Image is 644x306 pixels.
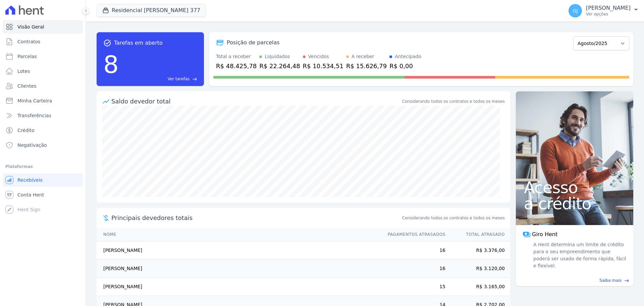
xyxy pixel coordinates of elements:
[17,83,36,89] span: Clientes
[103,47,119,82] div: 8
[97,242,381,260] td: [PERSON_NAME]
[524,195,625,212] span: a crédito
[111,97,401,106] div: Saldo devedor total
[308,53,329,60] div: Vencidos
[168,76,190,82] span: Ver tarefas
[3,109,83,122] a: Transferências
[586,5,631,11] p: [PERSON_NAME]
[599,277,622,283] span: Saiba mais
[5,163,80,171] div: Plataformas
[121,76,197,82] a: Ver tarefas east
[446,228,510,242] th: Total Atrasado
[446,260,510,278] td: R$ 3.120,00
[352,53,374,60] div: A receber
[624,278,629,283] span: east
[17,24,44,30] span: Visão Geral
[3,124,83,137] a: Crédito
[524,179,625,195] span: Acesso
[532,241,627,269] span: A Hent determina um limite de crédito para o seu empreendimento que poderá ser usado de forma ráp...
[97,4,206,17] button: Residencial [PERSON_NAME] 377
[97,260,381,278] td: [PERSON_NAME]
[3,35,83,48] a: Contratos
[446,278,510,296] td: R$ 3.165,00
[103,39,111,47] span: task_alt
[17,97,52,104] span: Minha Carteira
[563,1,644,20] button: GJ [PERSON_NAME] Ver opções
[573,8,578,13] span: GJ
[3,94,83,107] a: Minha Carteira
[3,64,83,78] a: Lotes
[216,61,257,71] div: R$ 48.425,78
[17,68,30,75] span: Lotes
[17,191,44,198] span: Conta Hent
[3,79,83,93] a: Clientes
[192,77,197,82] span: east
[17,112,51,119] span: Transferências
[586,11,631,17] p: Ver opções
[259,61,300,71] div: R$ 22.264,48
[3,173,83,187] a: Recebíveis
[381,260,446,278] td: 16
[381,228,446,242] th: Pagamentos Atrasados
[402,215,505,221] span: Considerando todos os contratos e todos os meses
[532,230,557,238] span: Giro Hent
[381,278,446,296] td: 15
[303,61,343,71] div: R$ 10.534,51
[3,20,83,34] a: Visão Geral
[17,38,40,45] span: Contratos
[97,278,381,296] td: [PERSON_NAME]
[265,53,290,60] div: Liquidados
[111,213,401,222] span: Principais devedores totais
[446,242,510,260] td: R$ 3.376,00
[17,142,47,148] span: Negativação
[381,242,446,260] td: 16
[3,138,83,152] a: Negativação
[216,53,257,60] div: Total a receber
[17,53,37,60] span: Parcelas
[227,39,280,47] div: Posição de parcelas
[17,177,43,183] span: Recebíveis
[402,98,505,104] div: Considerando todos os contratos e todos os meses
[17,127,35,134] span: Crédito
[114,39,163,47] span: Tarefas em aberto
[3,188,83,202] a: Conta Hent
[395,53,421,60] div: Antecipado
[520,277,629,283] a: Saiba mais east
[97,228,381,242] th: Nome
[346,61,387,71] div: R$ 15.626,79
[389,61,421,71] div: R$ 0,00
[3,50,83,63] a: Parcelas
